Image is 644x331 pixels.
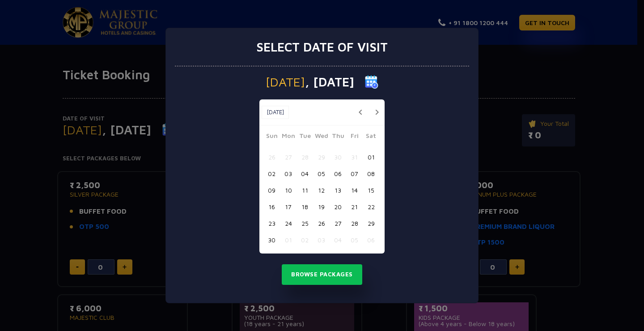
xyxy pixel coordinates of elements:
[256,39,388,55] h3: Select date of visit
[346,232,363,248] button: 05
[346,182,363,198] button: 14
[313,198,330,215] button: 19
[263,232,280,248] button: 30
[263,198,280,215] button: 16
[263,131,280,143] span: Sun
[280,131,297,143] span: Mon
[346,131,363,143] span: Fri
[263,165,280,182] button: 02
[280,232,297,248] button: 01
[330,165,346,182] button: 06
[346,149,363,165] button: 31
[280,198,297,215] button: 17
[330,149,346,165] button: 30
[363,165,379,182] button: 08
[363,149,379,165] button: 01
[263,215,280,232] button: 23
[313,149,330,165] button: 29
[363,131,379,143] span: Sat
[330,182,346,198] button: 13
[297,232,313,248] button: 02
[363,215,379,232] button: 29
[363,198,379,215] button: 22
[280,149,297,165] button: 27
[313,232,330,248] button: 03
[280,215,297,232] button: 24
[330,198,346,215] button: 20
[297,131,313,143] span: Tue
[297,198,313,215] button: 18
[313,182,330,198] button: 12
[297,149,313,165] button: 28
[313,165,330,182] button: 05
[363,182,379,198] button: 15
[263,149,280,165] button: 26
[346,198,363,215] button: 21
[262,106,289,119] button: [DATE]
[282,264,362,285] button: Browse Packages
[313,215,330,232] button: 26
[266,76,305,88] span: [DATE]
[330,131,346,143] span: Thu
[313,131,330,143] span: Wed
[297,165,313,182] button: 04
[305,76,354,88] span: , [DATE]
[346,215,363,232] button: 28
[365,75,378,89] img: calender icon
[297,215,313,232] button: 25
[280,165,297,182] button: 03
[346,165,363,182] button: 07
[330,232,346,248] button: 04
[263,182,280,198] button: 09
[280,182,297,198] button: 10
[297,182,313,198] button: 11
[330,215,346,232] button: 27
[363,232,379,248] button: 06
